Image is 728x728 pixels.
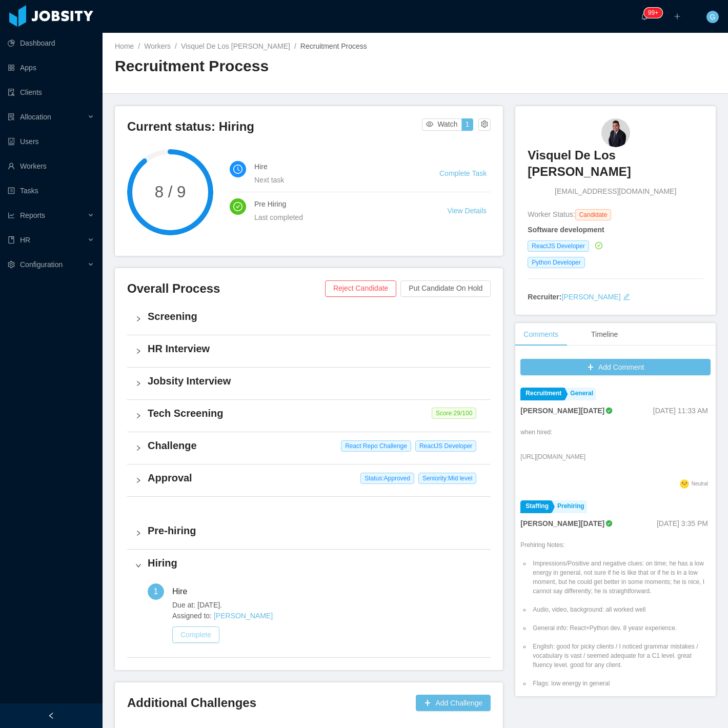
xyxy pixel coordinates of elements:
[172,631,219,639] a: Complete
[154,587,158,596] span: 1
[657,519,708,528] span: [DATE] 3:35 PM
[233,202,242,211] i: icon: check-circle
[593,241,602,250] a: icon: check-circle
[520,388,564,400] a: Recruitment
[254,198,423,210] h4: Pre Hiring
[214,612,273,620] a: [PERSON_NAME]
[710,11,716,23] span: G
[172,611,482,621] span: Assigned to:
[8,33,94,53] a: icon: pie-chartDashboard
[127,400,491,432] div: icon: rightTech Screening
[653,407,708,415] span: [DATE] 11:33 AM
[528,226,604,234] strong: Software development
[172,600,482,611] span: Due at: [DATE].
[8,156,94,176] a: icon: userWorkers
[528,147,703,180] h3: Visquel De Los [PERSON_NAME]
[115,56,415,77] h2: Recruitment Process
[8,236,15,244] i: icon: book
[528,147,703,187] a: Visquel De Los [PERSON_NAME]
[520,500,551,513] a: Staffing
[461,118,474,131] button: 1
[561,293,620,301] a: [PERSON_NAME]
[422,118,461,131] button: icon: eyeWatch
[127,303,491,335] div: icon: rightScreening
[135,477,141,483] i: icon: right
[20,236,30,244] span: HR
[20,211,45,219] span: Reports
[148,438,482,453] h4: Challenge
[135,316,141,322] i: icon: right
[531,559,711,596] li: Impressions/Positive and negative clues: on time; he has a low energy in general, not sure if he ...
[127,432,491,464] div: icon: rightChallenge
[531,679,711,688] li: Flags: low energy in general
[528,293,561,301] strong: Recruiter:
[555,186,676,197] span: [EMAIL_ADDRESS][DOMAIN_NAME]
[127,280,325,297] h3: Overall Process
[127,517,491,549] div: icon: rightPre-hiring
[641,13,648,20] i: icon: bell
[583,323,626,346] div: Timeline
[418,473,476,484] span: Seniority: Mid level
[595,242,602,249] i: icon: check-circle
[135,562,141,569] i: icon: right
[8,180,94,201] a: icon: profileTasks
[175,42,177,50] span: /
[565,388,596,400] a: General
[115,42,134,50] a: Home
[300,42,367,50] span: Recruitment Process
[127,695,412,711] h3: Additional Challenges
[127,184,213,200] span: 8 / 9
[448,207,487,215] a: View Details
[528,240,589,252] span: ReactJS Developer
[254,174,415,186] div: Next task
[294,42,296,50] span: /
[135,445,141,451] i: icon: right
[528,257,584,268] span: Python Developer
[325,280,396,297] button: Reject Candidate
[520,519,604,528] strong: [PERSON_NAME][DATE]
[8,261,15,268] i: icon: setting
[528,210,575,218] span: Worker Status:
[439,169,487,177] a: Complete Task
[575,209,612,220] span: Candidate
[233,165,242,174] i: icon: clock-circle
[127,335,491,367] div: icon: rightHR Interview
[254,212,423,223] div: Last completed
[8,131,94,152] a: icon: robotUsers
[8,57,94,78] a: icon: appstoreApps
[148,309,482,323] h4: Screening
[531,642,711,670] li: English: good for picky clients / I noticed grammar mistakes / vocabulary is vast / seemed adequa...
[601,118,630,147] img: 3c8873a0-80fc-11ea-9de1-e1592fea3c6d_689f45e43bd32-90w.png
[148,341,482,356] h4: HR Interview
[135,413,141,419] i: icon: right
[432,408,476,419] span: Score: 29 /100
[341,440,411,452] span: React Repo Challenge
[644,8,662,18] sup: 204
[148,523,482,538] h4: Pre-hiring
[8,82,94,103] a: icon: auditClients
[144,42,171,50] a: Workers
[520,452,585,461] p: [URL][DOMAIN_NAME]
[400,280,491,297] button: Put Candidate On Hold
[135,380,141,387] i: icon: right
[20,113,51,121] span: Allocation
[360,473,414,484] span: Status: Approved
[520,428,585,437] p: when hired:
[20,260,63,269] span: Configuration
[148,406,482,420] h4: Tech Screening
[8,113,15,120] i: icon: solution
[127,368,491,399] div: icon: rightJobsity Interview
[127,118,422,135] h3: Current status: Hiring
[531,623,711,633] li: General info: React+Python dev. 8 yeasr experience.
[692,481,708,487] span: Neutral
[520,407,604,415] strong: [PERSON_NAME][DATE]
[148,374,482,388] h4: Jobsity Interview
[127,550,491,581] div: icon: rightHiring
[674,13,681,20] i: icon: plus
[478,118,491,131] button: icon: setting
[181,42,290,50] a: Visquel De Los [PERSON_NAME]
[515,323,567,346] div: Comments
[254,161,415,172] h4: Hire
[415,440,476,452] span: ReactJS Developer
[416,695,491,711] button: icon: plusAdd Challenge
